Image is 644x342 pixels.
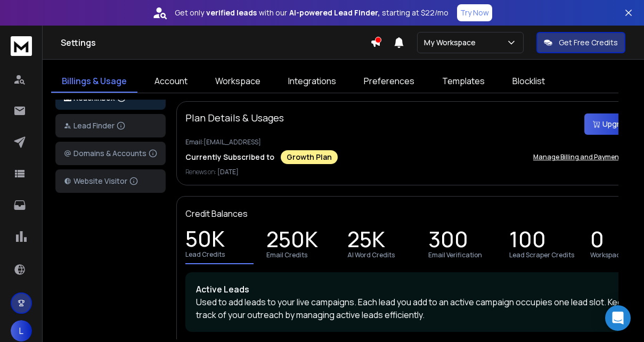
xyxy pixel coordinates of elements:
[502,70,556,93] a: Blocklist
[11,36,32,56] img: logo
[55,169,166,193] button: Website Visitor
[590,234,604,249] p: 0
[144,70,198,93] a: Account
[185,152,274,162] p: Currently Subscribed to
[55,114,166,137] button: Lead Finder
[51,70,137,93] a: Billings & Usage
[457,4,492,21] button: Try Now
[431,70,495,93] a: Templates
[185,233,225,248] p: 50K
[205,70,271,93] a: Workspace
[278,70,347,93] a: Integrations
[347,234,385,249] p: 25K
[175,7,449,18] p: Get only with our starting at $22/mo
[289,7,380,18] strong: AI-powered Lead Finder,
[509,234,546,249] p: 100
[11,320,32,341] button: L
[424,37,480,48] p: My Workspace
[206,7,257,18] strong: verified leads
[509,251,574,259] p: Lead Scraper Credits
[536,32,625,53] button: Get Free Credits
[281,150,338,164] div: Growth Plan
[347,251,395,259] p: AI Word Credits
[428,234,468,249] p: 300
[460,7,489,18] p: Try Now
[217,167,239,176] span: [DATE]
[590,251,627,259] p: Workspaces
[428,251,482,259] p: Email Verification
[605,305,631,331] div: Open Intercom Messenger
[185,207,248,220] p: Credit Balances
[559,37,618,48] p: Get Free Credits
[55,142,166,165] button: Domains & Accounts
[61,36,370,49] h1: Settings
[353,70,425,93] a: Preferences
[266,234,318,249] p: 250K
[185,250,225,259] p: Lead Credits
[185,110,284,125] p: Plan Details & Usages
[266,251,307,259] p: Email Credits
